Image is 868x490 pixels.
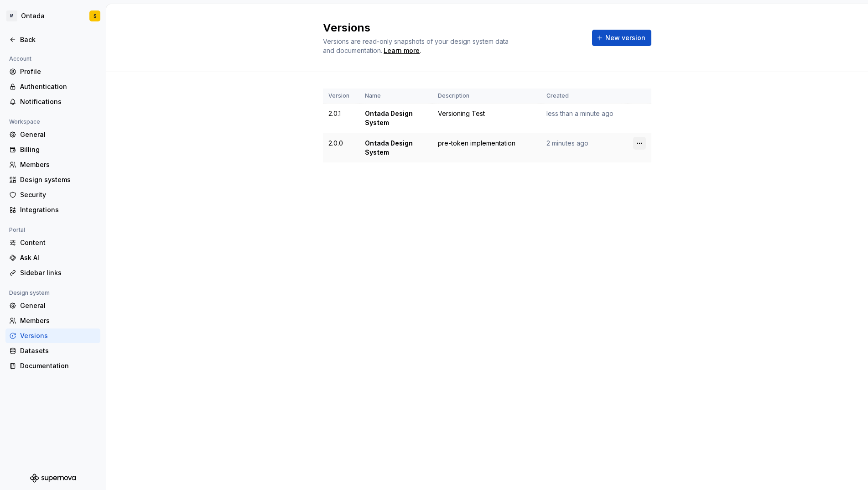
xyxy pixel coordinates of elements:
div: General [20,301,97,310]
a: Versions [5,328,100,343]
a: Documentation [5,359,100,373]
a: Ask AI [5,250,100,265]
div: Versions [20,331,97,340]
a: Notifications [5,94,100,109]
div: Portal [5,224,29,235]
button: New version [592,30,651,46]
td: Ontada Design System [359,104,432,133]
div: Authentication [20,82,97,91]
th: Created [541,89,628,104]
div: Notifications [20,97,97,106]
div: pre-token implementation [438,139,535,148]
th: Version [323,89,359,104]
h2: Versions [323,21,581,35]
span: New version [605,33,645,42]
a: Billing [5,142,100,157]
a: Back [5,32,100,47]
a: Sidebar links [5,266,100,280]
span: Versions are read-only snapshots of your design system data and documentation. [323,37,509,54]
a: Integrations [5,203,100,217]
span: . [382,47,421,54]
td: 2.0.1 [323,104,359,133]
div: Workspace [5,116,44,127]
div: Ontada [21,11,45,21]
td: 2 minutes ago [541,133,628,163]
a: Design systems [5,172,100,187]
th: Description [432,89,541,104]
div: Design systems [20,175,97,184]
div: General [20,130,97,139]
div: Datasets [20,346,97,355]
a: General [5,127,100,142]
a: Datasets [5,344,100,358]
a: Content [5,235,100,250]
td: Ontada Design System [359,133,432,163]
td: 2.0.0 [323,133,359,163]
td: less than a minute ago [541,104,628,133]
a: Security [5,188,100,202]
a: Profile [5,64,100,79]
th: Name [359,89,432,104]
div: Sidebar links [20,268,97,277]
div: Members [20,316,97,325]
div: Billing [20,145,97,154]
div: Back [20,35,97,44]
div: Integrations [20,205,97,214]
button: MOntadaS [2,6,104,26]
a: Members [5,313,100,328]
div: Account [5,53,35,64]
a: Members [5,157,100,172]
a: General [5,298,100,313]
div: Design system [5,287,53,298]
div: S [94,12,97,20]
div: Members [20,160,97,169]
a: Authentication [5,79,100,94]
a: Learn more [384,46,420,55]
div: Security [20,190,97,199]
div: Documentation [20,361,97,370]
div: Profile [20,67,97,76]
div: M [6,10,17,21]
svg: Supernova Logo [30,474,76,483]
div: Versioning Test [438,109,535,118]
div: Ask AI [20,253,97,262]
div: Content [20,238,97,247]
